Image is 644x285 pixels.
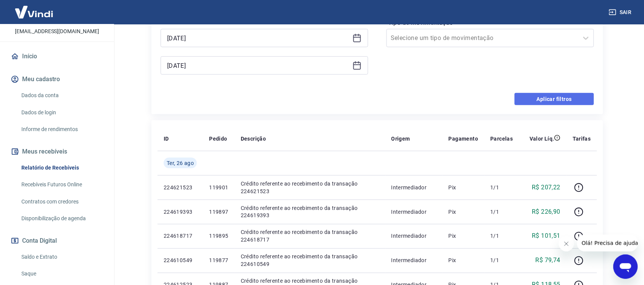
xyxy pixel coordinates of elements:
p: 119877 [209,257,228,264]
p: Valor Líq. [530,135,554,142]
p: 1/1 [491,232,513,240]
p: Crédito referente ao recebimento da transação 224619393 [241,204,379,219]
p: 224618717 [164,232,197,240]
a: Contratos com credores [18,194,105,210]
button: Meus recebíveis [9,143,105,160]
a: Recebíveis Futuros Online [18,177,105,192]
p: 1/1 [491,208,513,216]
a: Dados de login [18,105,105,120]
p: Pix [449,184,478,191]
p: R$ 79,74 [536,256,560,265]
a: Informe de rendimentos [18,122,105,137]
a: Saldo e Extrato [18,249,105,265]
iframe: Fechar mensagem [559,236,574,251]
p: Intermediador [391,232,436,240]
p: 119895 [209,232,228,240]
p: Crédito referente ao recebimento da transação 224610549 [241,253,379,268]
p: 224610549 [164,257,197,264]
p: Origem [391,135,410,142]
a: Saque [18,266,105,282]
p: 1/1 [491,184,513,191]
p: Pix [449,232,478,240]
a: Dados da conta [18,88,105,103]
p: 224621523 [164,184,197,191]
button: Conta Digital [9,232,105,249]
p: Pix [449,208,478,216]
p: Pix [449,257,478,264]
p: 224619393 [164,208,197,216]
a: Relatório de Recebíveis [18,160,105,176]
span: Ter, 26 ago [167,159,194,167]
input: Data final [167,60,349,71]
a: Início [9,48,105,65]
span: Olá! Precisa de ajuda? [5,5,64,11]
button: Sair [607,5,635,19]
p: Intermediador [391,257,436,264]
p: Intermediador [391,208,436,216]
a: Disponibilização de agenda [18,211,105,226]
p: R$ 101,51 [532,232,561,241]
iframe: Botão para abrir a janela de mensagens [613,255,638,279]
p: Pedido [209,135,227,142]
p: Pagamento [449,135,478,142]
p: [PERSON_NAME] [26,16,87,24]
button: Aplicar filtros [515,93,594,105]
p: 1/1 [491,257,513,264]
input: Data inicial [167,32,349,44]
p: ID [164,135,169,142]
iframe: Mensagem da empresa [577,235,638,251]
p: [EMAIL_ADDRESS][DOMAIN_NAME] [15,27,99,35]
p: 119901 [209,184,228,191]
p: Intermediador [391,184,436,191]
p: Tarifas [573,135,591,142]
p: Crédito referente ao recebimento da transação 224621523 [241,180,379,195]
p: 119897 [209,208,228,216]
p: Descrição [241,135,266,142]
p: R$ 226,90 [532,207,561,216]
p: Parcelas [491,135,513,142]
p: R$ 207,22 [532,183,561,192]
p: Crédito referente ao recebimento da transação 224618717 [241,229,379,244]
button: Meu cadastro [9,71,105,88]
img: Vindi [9,0,59,24]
